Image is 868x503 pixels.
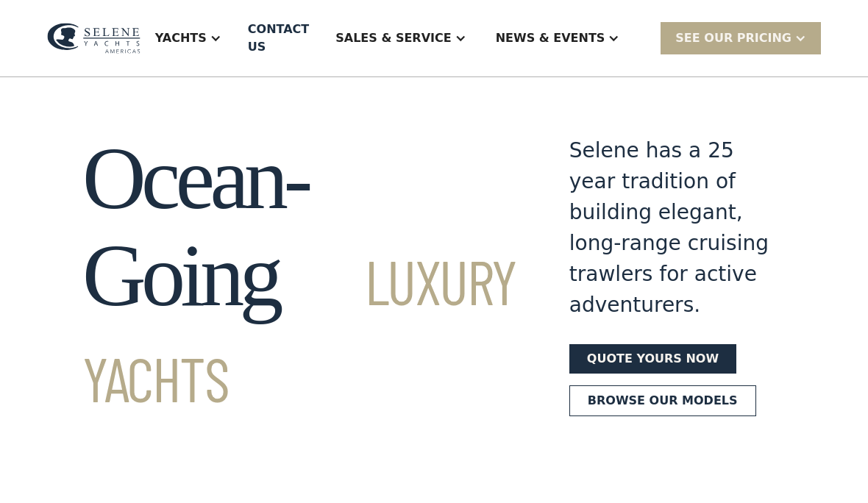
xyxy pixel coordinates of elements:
img: logo [47,23,140,53]
a: Quote yours now [569,344,736,374]
div: SEE Our Pricing [675,29,791,47]
h1: Ocean-Going [82,130,516,421]
div: Selene has a 25 year tradition of building elegant, long-range cruising trawlers for active adven... [569,135,786,321]
div: Contact US [248,21,309,56]
div: Yachts [140,9,236,68]
div: Sales & Service [321,9,480,68]
div: Sales & Service [335,29,451,47]
a: Browse our models [569,385,756,416]
div: SEE Our Pricing [661,22,821,54]
div: News & EVENTS [496,29,605,47]
div: Yachts [155,29,207,47]
span: Luxury Yachts [82,243,516,415]
div: News & EVENTS [481,9,635,68]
